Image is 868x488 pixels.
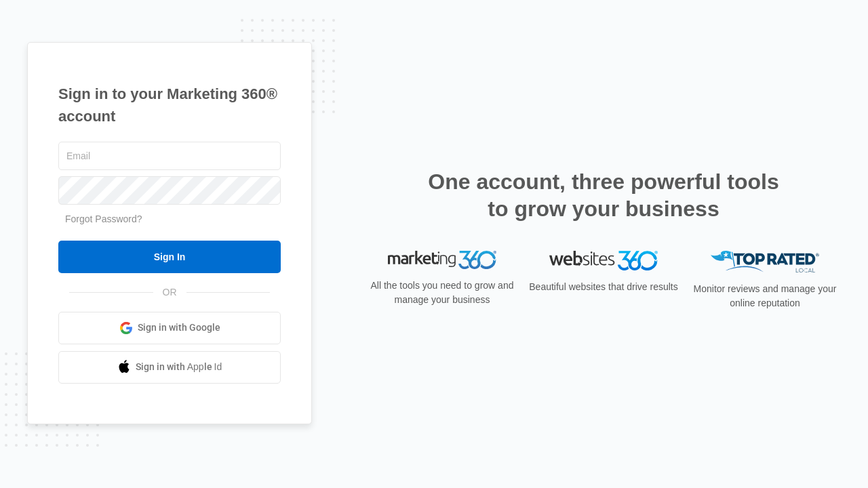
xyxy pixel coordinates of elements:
[58,312,281,344] a: Sign in with Google
[711,251,819,273] img: Top Rated Local
[366,279,518,307] p: All the tools you need to grow and manage your business
[549,251,658,270] img: Websites 360
[138,321,220,335] span: Sign in with Google
[58,83,281,127] h1: Sign in to your Marketing 360® account
[58,142,281,170] input: Email
[58,351,281,384] a: Sign in with Apple Id
[58,241,281,273] input: Sign In
[689,282,841,310] p: Monitor reviews and manage your online reputation
[388,251,496,270] img: Marketing 360
[153,285,186,300] span: OR
[65,213,142,224] a: Forgot Password?
[528,280,679,294] p: Beautiful websites that drive results
[424,168,783,222] h2: One account, three powerful tools to grow your business
[136,360,222,374] span: Sign in with Apple Id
